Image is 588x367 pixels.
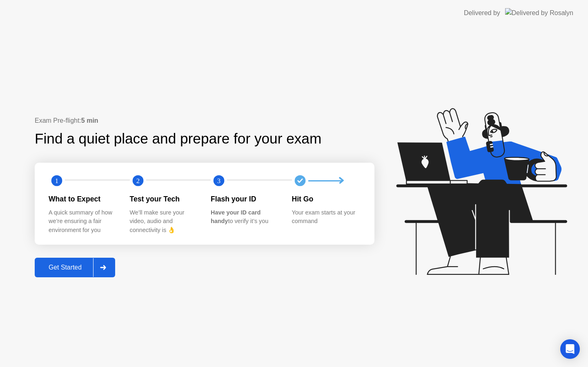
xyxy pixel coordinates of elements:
[211,194,279,204] div: Flash your ID
[81,117,98,124] b: 5 min
[49,194,117,204] div: What to Expect
[217,177,220,185] text: 3
[211,209,261,225] b: Have your ID card handy
[37,264,93,271] div: Get Started
[35,116,374,126] div: Exam Pre-flight:
[136,177,139,185] text: 2
[560,339,580,359] div: Open Intercom Messenger
[55,177,58,185] text: 1
[505,8,573,18] img: Delivered by Rosalyn
[35,128,323,150] div: Find a quiet place and prepare for your exam
[464,8,500,18] div: Delivered by
[292,208,360,226] div: Your exam starts at your command
[130,194,198,204] div: Test your Tech
[292,194,360,204] div: Hit Go
[130,208,198,235] div: We’ll make sure your video, audio and connectivity is 👌
[35,258,115,277] button: Get Started
[49,208,117,235] div: A quick summary of how we’re ensuring a fair environment for you
[211,208,279,226] div: to verify it’s you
